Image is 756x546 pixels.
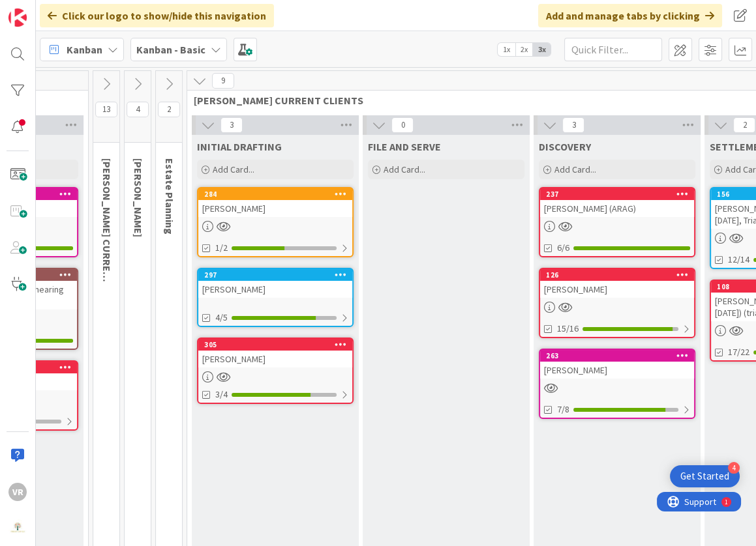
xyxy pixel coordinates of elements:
div: 126 [546,270,694,280]
div: [PERSON_NAME] [198,351,352,367]
span: 12/14 [728,253,749,266]
div: VR [8,483,27,501]
div: 297 [198,269,352,281]
div: Add and manage tabs by clicking [538,4,722,27]
div: 305 [204,340,352,349]
span: INITIAL DRAFTING [197,140,282,153]
span: 13 [95,102,117,117]
span: 2 [733,117,755,133]
span: 2x [515,43,533,56]
span: KRISTI PROBATE [132,158,145,237]
span: FILE AND SERVE [368,140,441,153]
span: 6/6 [557,241,569,255]
div: 1 [68,5,71,16]
div: 126[PERSON_NAME] [540,269,694,298]
span: DISCOVERY [539,140,591,153]
span: 2 [158,102,180,117]
div: 237[PERSON_NAME] (ARAG) [540,188,694,217]
a: 237[PERSON_NAME] (ARAG)6/6 [539,187,695,257]
div: Open Get Started checklist, remaining modules: 4 [670,465,740,487]
span: 17/22 [728,345,749,359]
span: 1x [498,43,515,56]
div: [PERSON_NAME] [198,200,352,217]
div: [PERSON_NAME] [540,362,694,379]
span: 4/5 [215,311,228,324]
div: 4 [728,462,740,474]
input: Quick Filter... [564,38,662,61]
a: 297[PERSON_NAME]4/5 [197,268,354,327]
div: [PERSON_NAME] (ARAG) [540,200,694,217]
span: 1/2 [215,241,228,255]
div: 305 [198,339,352,351]
span: Kanban [67,42,102,57]
div: 263[PERSON_NAME] [540,350,694,379]
span: Add Card... [554,164,596,175]
img: avatar [8,519,27,538]
div: 237 [546,190,694,199]
span: Add Card... [213,164,254,175]
a: 284[PERSON_NAME]1/2 [197,187,354,257]
b: Kanban - Basic [136,43,205,56]
span: Support [27,2,59,18]
div: 284 [198,188,352,200]
div: 284 [204,190,352,199]
span: 3/4 [215,388,228,401]
div: 297[PERSON_NAME] [198,269,352,298]
a: 263[PERSON_NAME]7/8 [539,349,695,419]
a: 126[PERSON_NAME]15/16 [539,268,695,338]
div: Get Started [680,470,729,483]
a: 305[PERSON_NAME]3/4 [197,338,354,404]
div: Click our logo to show/hide this navigation [40,4,274,27]
span: 3 [562,117,584,133]
div: 126 [540,269,694,281]
div: 284[PERSON_NAME] [198,188,352,217]
span: 15/16 [557,322,579,336]
img: Visit kanbanzone.com [8,8,27,27]
span: 3 [220,117,243,133]
div: 297 [204,270,352,280]
div: 305[PERSON_NAME] [198,339,352,367]
span: Estate Planning [163,158,176,235]
span: 9 [212,73,234,89]
span: 4 [127,102,149,117]
div: [PERSON_NAME] [540,281,694,298]
div: 263 [546,351,694,360]
div: 263 [540,350,694,362]
span: Add Card... [384,164,425,175]
div: 237 [540,188,694,200]
span: KRISTI CURRENT CLIENTS [100,158,113,328]
span: 7/8 [557,403,569,416]
div: [PERSON_NAME] [198,281,352,298]
span: 0 [391,117,414,133]
span: 3x [533,43,551,56]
